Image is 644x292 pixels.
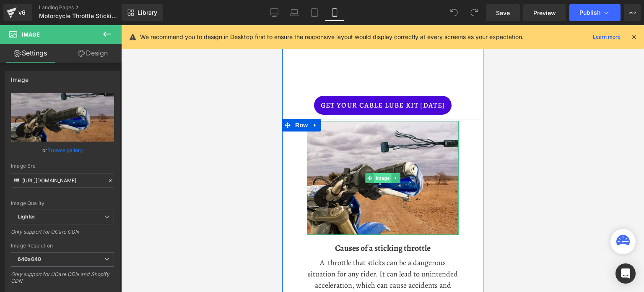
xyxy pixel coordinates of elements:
[138,9,157,16] span: Library
[47,143,83,158] a: Browse gallery
[325,4,345,21] a: Mobile
[11,229,114,241] div: Only support for UCare CDN
[11,163,114,169] div: Image Src
[39,4,135,11] a: Landing Pages
[624,4,641,21] button: More
[11,173,114,188] input: Link
[62,44,123,63] a: Design
[18,213,35,220] b: Lighter
[3,4,32,21] a: v6
[284,4,304,21] a: Laptop
[11,271,114,290] div: Only support for UCare CDN and Shopify CDN
[533,8,556,17] span: Preview
[615,263,636,284] div: Open Intercom Messenger
[446,4,462,21] button: Undo
[11,71,29,83] div: Image
[28,94,39,106] a: Expand / Collapse
[589,32,624,42] a: Learn more
[569,4,621,21] button: Publish
[39,75,163,86] span: Get Your Cable Lube Kit [DATE]
[39,13,119,19] span: Motorcycle Throttle Sticking | How to Prevent
[53,217,148,229] b: Causes of a sticking throttle
[18,256,41,262] b: 640x640
[122,4,163,21] a: New Library
[140,32,524,42] p: We recommend you to design in Desktop first to ensure the responsive layout would display correct...
[11,243,114,249] div: Image Resolution
[264,4,284,21] a: Desktop
[523,4,566,21] a: Preview
[304,4,325,21] a: Tablet
[109,148,118,158] a: Expand / Collapse
[92,148,109,158] span: Image
[22,31,40,38] span: Image
[466,4,483,21] button: Redo
[17,7,27,18] div: v6
[11,146,114,155] div: or
[579,9,600,16] span: Publish
[11,94,28,106] span: Row
[11,200,114,206] div: Image Quality
[32,71,170,89] a: Get Your Cable Lube Kit [DATE]
[496,8,510,17] span: Save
